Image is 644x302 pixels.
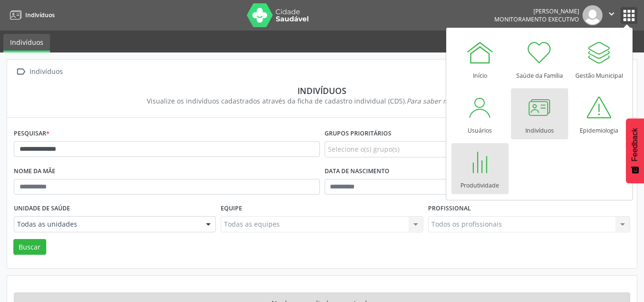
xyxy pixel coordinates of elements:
[14,126,50,141] label: Pesquisar
[571,33,628,84] a: Gestão Municipal
[7,7,55,23] a: Indivíduos
[20,96,624,106] div: Visualize os indivíduos cadastrados através da ficha de cadastro individual (CDS).
[328,144,399,154] span: Selecione o(s) grupo(s)
[626,118,644,183] button: Feedback - Mostrar pesquisa
[28,65,64,79] div: Indivíduos
[494,7,579,15] div: [PERSON_NAME]
[494,15,579,23] span: Monitoramento Executivo
[25,11,55,19] span: Indivíduos
[17,219,196,229] span: Todas as unidades
[511,88,568,139] a: Indivíduos
[407,96,497,105] i: Para saber mais,
[451,33,509,84] a: Início
[14,65,28,79] i: 
[451,143,509,194] a: Produtividade
[631,128,639,161] span: Feedback
[20,85,624,96] div: Indivíduos
[14,164,55,179] label: Nome da mãe
[606,9,617,19] i: 
[3,34,50,52] a: Indivíduos
[14,65,64,79] a:  Indivíduos
[325,126,391,141] label: Grupos prioritários
[571,88,628,139] a: Epidemiologia
[14,201,70,216] label: Unidade de saúde
[221,201,242,216] label: Equipe
[325,164,389,179] label: Data de nascimento
[583,5,603,25] img: img
[428,201,471,216] label: Profissional
[13,239,46,255] button: Buscar
[451,88,509,139] a: Usuários
[603,5,621,25] button: 
[621,7,637,24] button: apps
[511,33,568,84] a: Saúde da Família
